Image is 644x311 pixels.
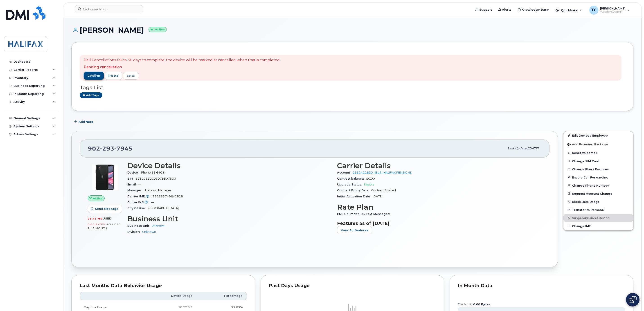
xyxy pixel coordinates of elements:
span: [DATE] [528,147,538,150]
button: Change SIM Card [563,157,633,165]
span: resend [108,74,118,78]
span: Contract Expiry Date [337,189,371,192]
h3: Business Unit [127,215,332,223]
span: Last updated [508,147,528,150]
span: — [138,183,141,186]
p: Pending cancellation [84,65,280,70]
span: Contract Expired [371,189,396,192]
span: Active [93,196,103,201]
span: Initial Activation Date [337,195,373,198]
span: 902 [88,145,133,152]
div: cancel [127,74,135,78]
span: Unknown Manager [144,189,171,192]
text: this month [458,303,490,306]
span: Change Plan / Features [572,167,609,171]
a: cancel [123,72,139,80]
div: Past Days Usage [269,284,436,288]
span: Business Unit [127,224,152,227]
h3: Carrier Details [337,162,541,170]
button: Change IMEI [563,222,633,230]
span: Add Roaming Package [567,143,608,147]
span: Suspend/Cancel Device [572,216,609,220]
span: Contract balance [337,177,366,180]
span: — [151,201,154,204]
tspan: 0.00 Bytes [473,303,490,306]
h3: Device Details [127,162,332,170]
span: Add Note [79,120,93,124]
div: In Month Data [458,284,625,288]
span: Manager [127,189,144,192]
button: Add Note [71,118,97,126]
span: Send Message [95,207,118,211]
button: Add Roaming Package [563,139,633,149]
span: Device [127,171,140,174]
span: Eligible [364,183,374,186]
button: Suspend/Cancel Device [563,214,633,222]
span: 293 [100,145,114,152]
button: Reset Voicemail [563,149,633,157]
span: 7945 [114,145,133,152]
button: Change Plan / Features [563,165,633,173]
a: Add tags [80,92,102,98]
h1: [PERSON_NAME] [71,26,633,34]
span: 89302610203078807530 [135,177,176,180]
button: Block Data Usage [563,198,633,206]
span: Carrier IMEI [127,195,153,198]
span: 23.41 MB [88,217,103,220]
span: included this month [88,223,121,230]
span: $0.00 [366,177,375,180]
button: Request Account Change [563,190,633,198]
span: Enable Call Forwarding [572,176,608,179]
div: Last Months Data Behavior Usage [80,284,247,288]
span: [DATE] [373,195,382,198]
span: PNS Unlimited US Text Messages [337,212,392,216]
h3: Tags List [80,85,625,90]
a: Unknown [142,230,156,233]
span: iPhone 11 64GB [140,171,165,174]
button: Send Message [88,205,122,213]
button: Change Phone Number [563,181,633,190]
button: confirm [84,72,104,80]
span: [GEOGRAPHIC_DATA] [147,206,179,210]
h3: Features as of [DATE] [337,221,541,226]
a: Edit Device / Employee [563,131,633,139]
span: View All Features [341,228,368,232]
span: Upgrade Status [337,183,364,186]
span: SIM [127,177,135,180]
span: City Of Use [127,206,147,210]
button: resend [105,72,122,80]
span: Division [127,230,142,233]
span: Active IMEI [127,201,151,204]
h3: Rate Plan [337,203,541,211]
th: Device Usage [141,292,197,300]
span: used [103,217,112,220]
a: Unknown [152,224,165,227]
button: View All Features [337,226,372,234]
span: 0.00 Bytes [88,223,105,226]
span: 352563749641818 [153,195,183,198]
button: Transfer to Personal [563,206,633,214]
img: Open chat [629,296,637,303]
button: Enable Call Forwarding [563,173,633,181]
th: Percentage [197,292,247,300]
img: iPhone_11.jpg [91,164,118,191]
a: 0531421830 - Bell - HALIFAX PENSIONS [353,171,412,174]
span: confirm [88,74,100,78]
small: Active [149,27,167,32]
span: Account [337,171,353,174]
p: Bell Cancellations takes 30 days to complete, the device will be marked as cancelled when that is... [84,58,280,63]
span: Email [127,183,138,186]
